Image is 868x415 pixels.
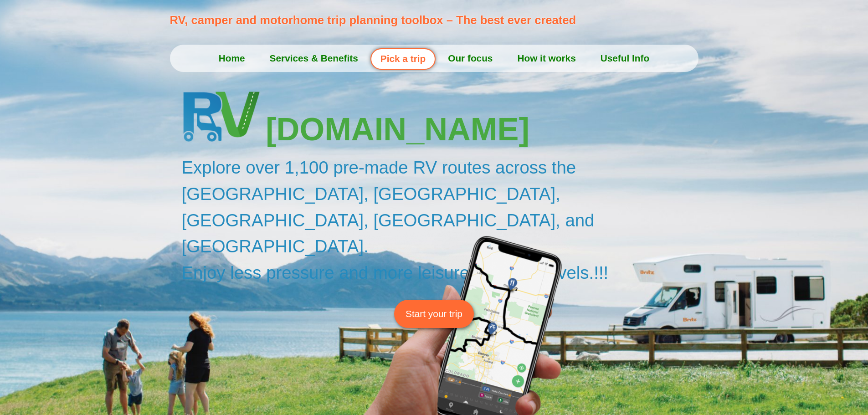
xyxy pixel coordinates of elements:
[170,47,699,70] nav: Menu
[370,48,436,70] a: Pick a trip
[170,11,704,29] p: RV, camper and motorhome trip planning toolbox – The best ever created
[436,47,505,70] a: Our focus
[257,47,370,70] a: Services & Benefits
[206,47,257,70] a: Home
[182,154,703,286] h2: Explore over 1,100 pre-made RV routes across the [GEOGRAPHIC_DATA], [GEOGRAPHIC_DATA], [GEOGRAPHI...
[406,307,462,321] span: Start your trip
[505,47,588,70] a: How it works
[266,113,703,145] h3: [DOMAIN_NAME]
[588,47,662,70] a: Useful Info
[394,300,474,328] a: Start your trip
